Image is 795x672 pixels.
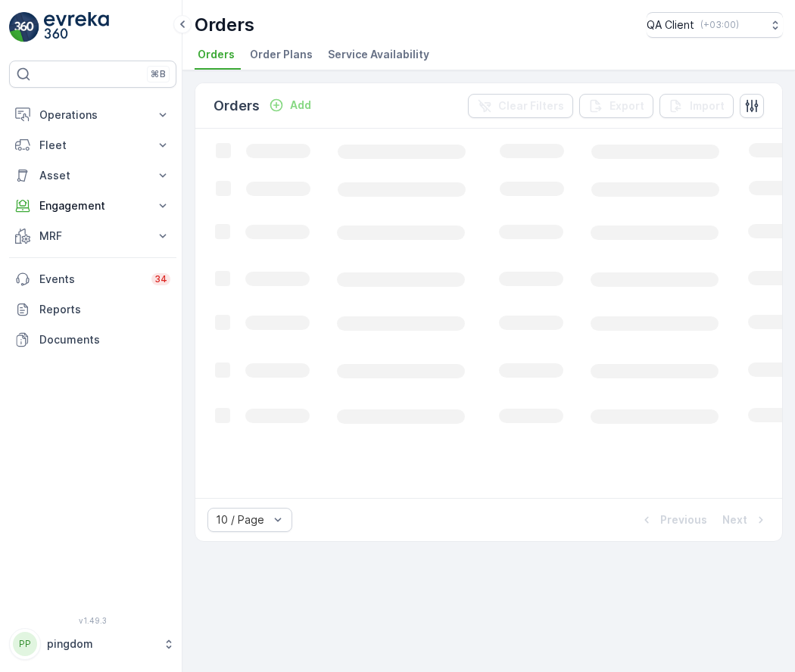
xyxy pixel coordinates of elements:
[9,191,176,221] button: Engagement
[638,511,709,529] button: Previous
[579,94,653,118] button: Export
[700,19,739,31] p: ( +03:00 )
[39,229,146,244] p: MRF
[690,98,725,114] p: Import
[468,94,573,118] button: Clear Filters
[9,130,176,160] button: Fleet
[39,332,170,347] p: Documents
[721,511,770,529] button: Next
[9,12,39,42] img: logo
[39,302,170,317] p: Reports
[263,96,317,114] button: Add
[9,100,176,130] button: Operations
[151,68,166,80] p: ⌘B
[154,273,167,285] p: 34
[660,512,707,527] p: Previous
[39,198,146,213] p: Engagement
[195,13,254,37] p: Orders
[290,98,311,113] p: Add
[9,628,176,660] button: PPpingdom
[39,272,142,287] p: Events
[9,294,176,325] a: Reports
[722,512,747,527] p: Next
[44,12,109,42] img: logo_light-DOdMpM7g.png
[9,325,176,355] a: Documents
[328,47,429,62] span: Service Availability
[47,636,155,652] p: pingdom
[659,94,734,118] button: Import
[9,221,176,251] button: MRF
[647,17,694,33] p: QA Client
[39,138,146,153] p: Fleet
[9,264,176,294] a: Events34
[39,168,146,183] p: Asset
[498,98,564,114] p: Clear Filters
[250,47,313,62] span: Order Plans
[609,98,644,114] p: Export
[9,160,176,191] button: Asset
[214,95,260,117] p: Orders
[9,616,176,625] span: v 1.49.3
[647,12,783,38] button: QA Client(+03:00)
[13,632,37,656] div: PP
[198,47,235,62] span: Orders
[39,107,146,123] p: Operations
